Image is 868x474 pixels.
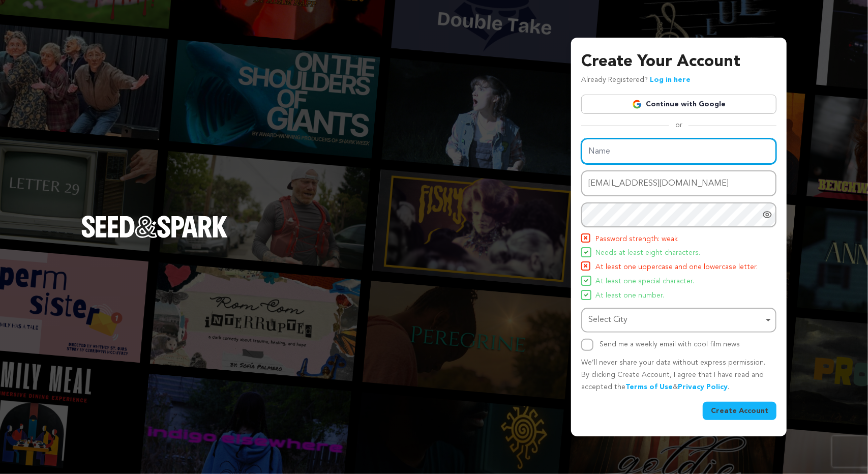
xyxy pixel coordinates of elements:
[81,216,228,238] img: Seed&Spark Logo
[650,76,691,83] a: Log in here
[595,233,678,246] span: Password strength: weak
[595,261,758,274] span: At least one uppercase and one lowercase letter.
[669,120,689,130] span: or
[582,234,589,242] img: Seed&Spark Icon
[81,216,228,258] a: Seed&Spark Homepage
[582,262,589,270] img: Seed&Spark Icon
[581,74,691,86] p: Already Registered?
[703,402,776,420] button: Create Account
[595,276,694,288] span: At least one special character.
[625,383,673,391] a: Terms of Use
[600,341,740,348] label: Send me a weekly email with cool film news
[581,95,776,114] a: Continue with Google
[581,357,776,393] p: We’ll never share your data without express permission. By clicking Create Account, I agree that ...
[584,293,588,297] img: Seed&Spark Icon
[581,170,776,196] input: Email address
[588,313,763,328] div: Select City
[595,290,664,302] span: At least one number.
[595,247,700,259] span: Needs at least eight characters.
[581,138,776,164] input: Name
[678,383,728,391] a: Privacy Policy
[632,99,642,109] img: Google logo
[584,250,588,254] img: Seed&Spark Icon
[581,50,776,74] h3: Create Your Account
[762,210,772,220] a: Show password as plain text. Warning: this will display your password on the screen.
[584,279,588,283] img: Seed&Spark Icon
